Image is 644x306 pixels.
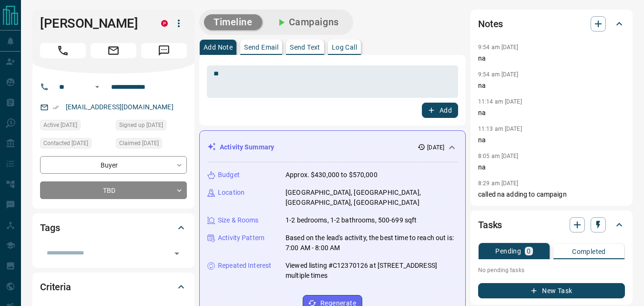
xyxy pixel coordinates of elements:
p: Send Text [290,44,320,51]
div: Buyer [40,156,187,174]
div: Sun Sep 28 2025 [40,120,111,133]
div: Tue May 05 2020 [116,120,187,133]
span: Email [91,43,136,58]
h1: [PERSON_NAME] [40,16,147,31]
div: Tasks [478,213,625,236]
div: TBD [40,181,187,199]
p: 8:05 am [DATE] [478,153,519,159]
h2: Criteria [40,279,71,295]
p: [DATE] [427,143,444,152]
p: Activity Summary [220,142,274,152]
p: 8:29 am [DATE] [478,180,519,187]
p: 1-2 bedrooms, 1-2 bathrooms, 500-699 sqft [286,215,417,225]
div: property.ca [161,20,168,27]
p: Approx. $430,000 to $570,000 [286,170,378,180]
p: Send Email [244,44,278,51]
button: Campaigns [266,14,348,30]
p: Repeated Interest [218,261,271,271]
p: na [478,53,625,63]
p: 11:13 am [DATE] [478,126,522,132]
button: New Task [478,283,625,298]
p: na [478,162,625,172]
p: Viewed listing #C12370126 at [STREET_ADDRESS] multiple times [286,261,458,281]
button: Timeline [204,14,262,30]
p: Budget [218,170,240,180]
span: Message [141,43,187,58]
p: 9:54 am [DATE] [478,44,519,51]
p: 0 [527,248,531,254]
p: Pending [495,248,521,254]
p: na [478,108,625,118]
button: Open [170,247,184,260]
p: [GEOGRAPHIC_DATA], [GEOGRAPHIC_DATA], [GEOGRAPHIC_DATA], [GEOGRAPHIC_DATA] [286,188,458,208]
span: Active [DATE] [43,120,77,130]
h2: Tags [40,220,60,235]
p: 9:54 am [DATE] [478,71,519,78]
p: 11:14 am [DATE] [478,98,522,105]
svg: Email Verified [52,104,59,111]
p: called na adding to campaign [478,190,625,200]
p: Location [218,188,245,198]
p: No pending tasks [478,263,625,277]
p: na [478,135,625,145]
div: Criteria [40,275,187,298]
div: Sun Sep 28 2025 [40,138,111,151]
p: Add Note [204,44,233,51]
div: Activity Summary[DATE] [207,138,458,156]
span: Signed up [DATE] [119,120,163,130]
button: Open [92,81,103,93]
p: na [478,81,625,91]
p: Activity Pattern [218,233,265,243]
h2: Tasks [478,217,502,232]
p: Completed [572,248,606,255]
div: Notes [478,12,625,35]
span: Call [40,43,86,58]
div: Sun Sep 28 2025 [116,138,187,151]
p: Log Call [332,44,357,51]
h2: Notes [478,16,503,32]
p: Based on the lead's activity, the best time to reach out is: 7:00 AM - 8:00 AM [286,233,458,253]
button: Add [422,103,458,118]
a: [EMAIL_ADDRESS][DOMAIN_NAME] [66,103,174,111]
span: Claimed [DATE] [119,138,159,148]
div: Tags [40,216,187,239]
p: Size & Rooms [218,215,259,225]
span: Contacted [DATE] [43,138,88,148]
